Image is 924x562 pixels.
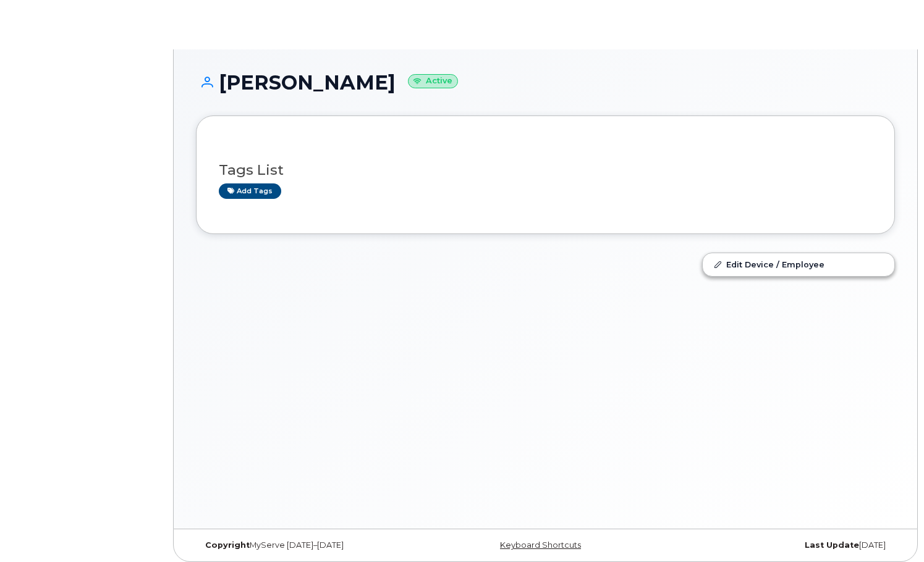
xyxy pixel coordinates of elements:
small: Active [408,74,458,88]
h1: [PERSON_NAME] [196,72,895,93]
div: MyServe [DATE]–[DATE] [196,540,429,550]
h3: Tags List [219,162,872,178]
a: Keyboard Shortcuts [500,540,581,550]
a: Edit Device / Employee [703,253,894,275]
strong: Copyright [205,540,250,550]
strong: Last Update [805,540,859,550]
a: Add tags [219,183,281,199]
div: [DATE] [662,540,895,550]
